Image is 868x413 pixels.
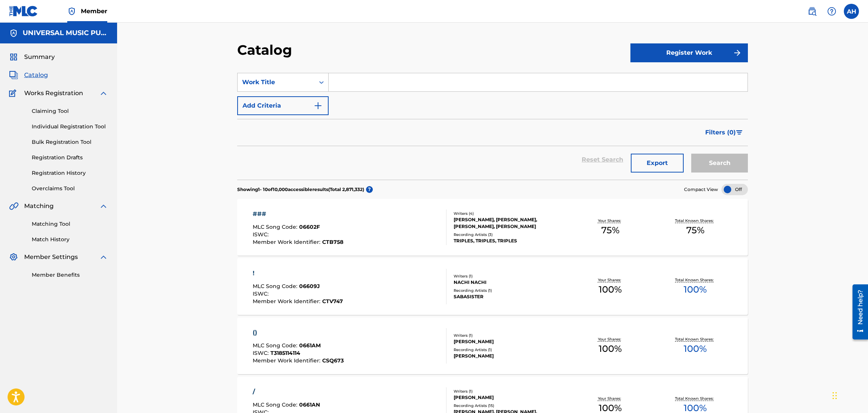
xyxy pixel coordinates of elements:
[824,4,839,19] div: Help
[684,342,707,356] span: 100 %
[32,220,108,228] a: Matching Tool
[366,186,373,193] span: ?
[253,357,322,364] span: Member Work Identifier :
[808,7,817,16] img: search
[253,342,299,349] span: MLC Song Code :
[299,223,320,230] span: 06602F
[24,202,54,211] span: Matching
[242,78,310,87] div: Work Title
[32,123,108,131] a: Individual Registration Tool
[99,89,108,98] img: expand
[99,253,108,262] img: expand
[237,258,748,315] a: !MLC Song Code:06609JISWC:Member Work Identifier:CTV747Writers (1)NACHI NACHIRecording Artists (1...
[675,396,715,401] p: Total Known Shares:
[454,211,568,216] div: Writers ( 4 )
[253,269,343,278] div: !
[24,253,78,262] span: Member Settings
[253,328,344,337] div: ()
[675,336,715,342] p: Total Known Shares:
[454,237,568,244] div: TRIPLES, TRIPLES, TRIPLES
[270,350,300,356] span: T3185114114
[9,253,18,262] img: Member Settings
[454,403,568,408] div: Recording Artists ( 15 )
[598,336,623,342] p: Your Shares:
[454,338,568,345] div: [PERSON_NAME]
[847,282,868,342] iframe: Resource Center
[9,202,19,211] img: Matching
[237,186,364,193] p: Showing 1 - 10 of 10,000 accessible results (Total 2,871,332 )
[322,357,344,364] span: CSQ673
[237,73,748,180] form: Search Form
[675,277,715,283] p: Total Known Shares:
[454,293,568,300] div: SABASISTER
[24,71,48,80] span: Catalog
[598,218,623,223] p: Your Shares:
[601,223,619,237] span: 75 %
[253,231,270,238] span: ISWC :
[237,96,329,115] button: Add Criteria
[9,29,18,38] img: Accounts
[675,218,715,223] p: Total Known Shares:
[32,138,108,146] a: Bulk Registration Tool
[32,236,108,243] a: Match History
[9,52,18,62] img: Summary
[599,283,622,296] span: 100 %
[454,347,568,353] div: Recording Artists ( 1 )
[299,283,320,290] span: 06609J
[701,123,748,142] button: Filters (0)
[844,4,859,19] div: User Menu
[299,401,320,408] span: 0661AN
[32,271,108,279] a: Member Benefits
[253,210,343,219] div: ###
[253,401,299,408] span: MLC Song Code :
[67,7,76,16] img: Top Rightsholder
[253,350,270,356] span: ISWC :
[736,130,743,135] img: filter
[237,42,296,59] h2: Catalog
[832,384,837,407] div: Drag
[454,394,568,401] div: [PERSON_NAME]
[253,283,299,290] span: MLC Song Code :
[830,377,868,413] iframe: Chat Widget
[32,169,108,177] a: Registration History
[684,186,718,193] span: Compact View
[253,239,322,245] span: Member Work Identifier :
[684,283,707,296] span: 100 %
[454,388,568,394] div: Writers ( 1 )
[299,342,321,349] span: 0661AM
[253,387,344,396] div: /
[454,333,568,338] div: Writers ( 1 )
[32,107,108,115] a: Claiming Tool
[322,239,343,245] span: CTB758
[454,216,568,230] div: [PERSON_NAME], [PERSON_NAME], [PERSON_NAME], [PERSON_NAME]
[599,342,622,356] span: 100 %
[9,71,18,80] img: Catalog
[598,277,623,283] p: Your Shares:
[631,154,684,173] button: Export
[805,4,820,19] a: Public Search
[454,273,568,279] div: Writers ( 1 )
[23,29,108,37] h5: UNIVERSAL MUSIC PUB GROUP
[237,317,748,374] a: ()MLC Song Code:0661AMISWC:T3185114114Member Work Identifier:CSQ673Writers (1)[PERSON_NAME]Record...
[598,396,623,401] p: Your Shares:
[32,154,108,162] a: Registration Drafts
[253,223,299,230] span: MLC Song Code :
[9,89,19,98] img: Works Registration
[827,7,836,16] img: help
[24,52,55,62] span: Summary
[81,7,107,15] span: Member
[454,279,568,286] div: NACHI NACHI
[454,353,568,359] div: [PERSON_NAME]
[454,232,568,237] div: Recording Artists ( 3 )
[32,185,108,193] a: Overclaims Tool
[237,199,748,256] a: ###MLC Song Code:06602FISWC:Member Work Identifier:CTB758Writers (4)[PERSON_NAME], [PERSON_NAME],...
[733,48,742,57] img: f7272a7cc735f4ea7f67.svg
[9,6,38,17] img: MLC Logo
[9,52,55,62] a: SummarySummary
[705,128,736,137] span: Filters ( 0 )
[314,101,323,110] img: 9d2ae6d4665cec9f34b9.svg
[24,89,83,98] span: Works Registration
